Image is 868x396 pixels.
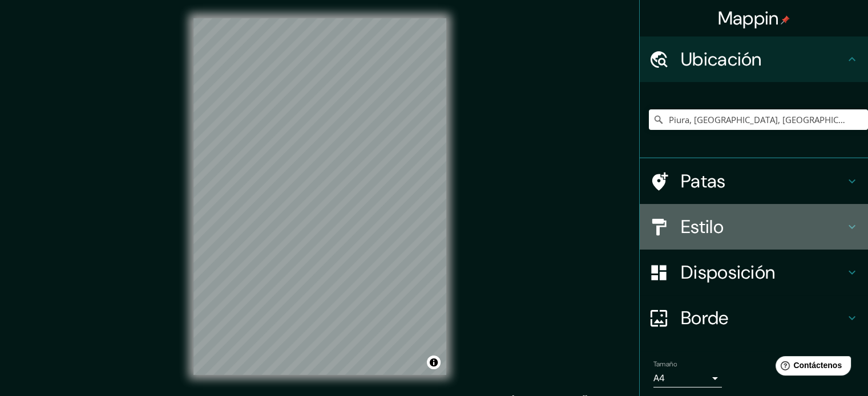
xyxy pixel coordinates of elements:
[718,6,779,30] font: Mappin
[653,360,677,369] font: Tamaño
[653,369,722,387] div: A4
[681,306,729,330] font: Borde
[653,372,665,384] font: A4
[427,356,441,369] button: Activar o desactivar atribución
[681,215,724,239] font: Estilo
[681,260,775,284] font: Disposición
[681,47,762,71] font: Ubicación
[193,18,446,375] canvas: Mapa
[681,169,726,193] font: Patas
[640,204,868,250] div: Estilo
[640,250,868,295] div: Disposición
[649,109,868,130] input: Elige tu ciudad o zona
[640,295,868,341] div: Borde
[640,158,868,204] div: Patas
[781,15,790,25] img: pin-icon.png
[640,36,868,82] div: Ubicación
[766,352,855,383] iframe: Lanzador de widgets de ayuda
